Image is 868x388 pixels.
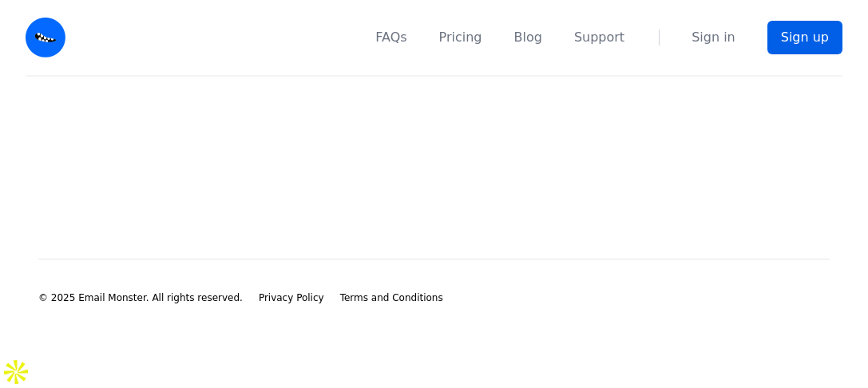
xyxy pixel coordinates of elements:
[340,291,443,304] a: Terms and Conditions
[259,291,324,304] a: Privacy Policy
[767,21,842,54] a: Sign up
[26,18,65,57] img: Email Monster
[514,28,542,47] a: Blog
[439,28,482,47] a: Pricing
[692,28,735,47] a: Sign in
[574,28,624,47] a: Support
[375,28,406,47] a: FAQs
[259,292,324,303] span: Privacy Policy
[340,292,443,303] span: Terms and Conditions
[38,291,243,304] li: © 2025 Email Monster. All rights reserved.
